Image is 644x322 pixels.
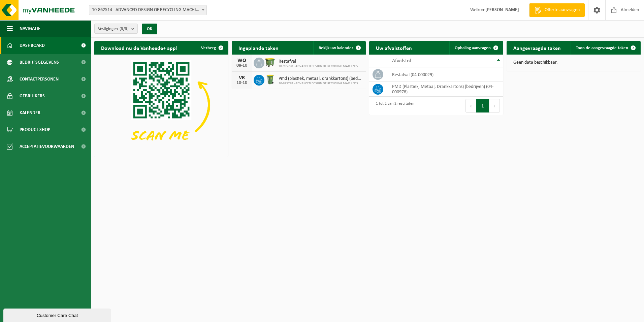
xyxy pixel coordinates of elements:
button: Previous [465,99,476,112]
span: Pmd (plastiek, metaal, drankkartons) (bedrijven) [279,76,362,82]
span: Bekijk uw kalender [319,46,353,50]
img: WB-0240-HPE-GN-50 [264,74,276,85]
h2: Uw afvalstoffen [369,41,419,54]
div: 08-10 [235,63,249,68]
span: 10-862514 - ADVANCED DESIGN OF RECYCLING MACHINES - MENEN [89,5,206,15]
strong: [PERSON_NAME] [485,7,519,12]
span: Dashboard [20,37,45,54]
h2: Ingeplande taken [232,41,285,54]
button: Verberg [196,41,228,55]
td: restafval (04-000029) [387,67,503,82]
a: Bekijk uw kalender [313,41,365,55]
h2: Download nu de Vanheede+ app! [94,41,184,54]
div: WO [235,58,249,63]
span: Verberg [201,46,216,50]
count: (3/3) [120,27,129,31]
span: Acceptatievoorwaarden [20,138,74,155]
span: Kalender [20,104,40,121]
span: 10-995728 - ADVANCED DESIGN OF RECYCLING MACHINES [279,64,358,68]
span: Contactpersonen [20,71,59,88]
span: Offerte aanvragen [543,7,581,13]
p: Geen data beschikbaar. [513,60,634,65]
button: 1 [476,99,489,112]
td: PMD (Plastiek, Metaal, Drankkartons) (bedrijven) (04-000978) [387,82,503,97]
span: Vestigingen [98,24,129,34]
img: WB-1100-HPE-GN-50 [264,57,276,68]
span: Navigatie [20,20,40,37]
span: Gebruikers [20,88,45,104]
iframe: chat widget [3,307,112,322]
span: Ophaling aanvragen [455,46,491,50]
div: 10-10 [235,80,249,85]
a: Ophaling aanvragen [449,41,503,55]
span: Bedrijfsgegevens [20,54,59,71]
span: 10-862514 - ADVANCED DESIGN OF RECYCLING MACHINES - MENEN [89,5,207,15]
span: Product Shop [20,121,50,138]
span: Afvalstof [392,58,411,64]
span: 10-995728 - ADVANCED DESIGN OF RECYCLING MACHINES [279,82,362,86]
div: 1 tot 2 van 2 resultaten [373,98,414,113]
span: Toon de aangevraagde taken [576,46,628,50]
a: Toon de aangevraagde taken [571,41,640,55]
a: Offerte aanvragen [529,3,585,17]
button: OK [142,24,157,34]
div: VR [235,75,249,80]
button: Vestigingen(3/3) [94,24,138,34]
button: Next [489,99,500,112]
img: Download de VHEPlus App [94,55,228,155]
span: Restafval [279,59,358,64]
h2: Aangevraagde taken [507,41,568,54]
